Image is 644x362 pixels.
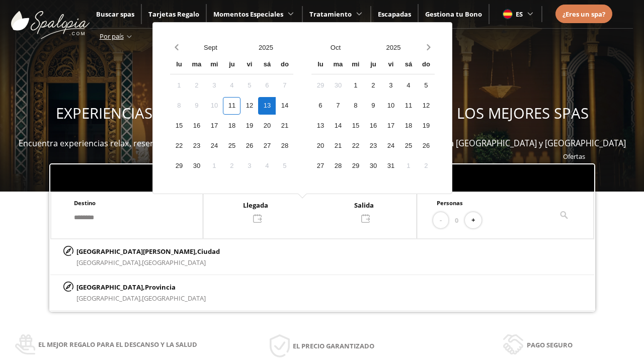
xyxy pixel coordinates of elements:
div: mi [205,56,223,74]
span: Por país [100,32,124,41]
div: 21 [329,137,347,155]
div: 28 [276,137,293,155]
span: [GEOGRAPHIC_DATA], [76,258,142,267]
span: Gestiona tu Bono [425,10,482,19]
div: 22 [347,137,364,155]
span: 0 [455,215,458,226]
div: 14 [329,117,347,135]
button: Previous month [170,39,183,56]
div: 1 [170,77,188,95]
p: [GEOGRAPHIC_DATA], [76,282,206,293]
a: Buscar spas [96,10,134,19]
div: Calendar wrapper [311,56,435,175]
div: 24 [205,137,223,155]
span: Pago seguro [527,339,573,350]
div: 1 [205,157,223,175]
div: 4 [223,77,240,95]
div: 18 [223,117,240,135]
div: 6 [311,97,329,115]
img: ImgLogoSpalopia.BvClDcEz.svg [11,1,90,39]
span: El mejor regalo para el descanso y la salud [38,339,197,350]
div: 13 [258,97,276,115]
span: Tarjetas Regalo [148,10,199,19]
div: 20 [258,117,276,135]
div: 5 [276,157,293,175]
div: 30 [364,157,382,175]
div: 30 [188,157,205,175]
a: ¿Eres un spa? [562,9,605,20]
div: ju [223,56,240,74]
span: ¿Eres un spa? [562,10,605,19]
div: 13 [311,117,329,135]
div: 3 [205,77,223,95]
div: 26 [240,137,258,155]
p: [GEOGRAPHIC_DATA][PERSON_NAME], [76,246,220,257]
span: Provincia [145,283,176,292]
div: 23 [188,137,205,155]
div: 2 [417,157,435,175]
div: 8 [170,97,188,115]
div: sá [258,56,276,74]
div: Calendar days [311,77,435,175]
div: 3 [382,77,399,95]
div: 17 [205,117,223,135]
button: Open months overlay [183,39,238,56]
div: lu [170,56,188,74]
div: lu [311,56,329,74]
div: 5 [240,77,258,95]
div: 29 [311,77,329,95]
div: vi [382,56,399,74]
div: 1 [399,157,417,175]
span: Ciudad [197,247,220,256]
span: [GEOGRAPHIC_DATA] [142,258,206,267]
div: 15 [347,117,364,135]
button: Open years overlay [238,39,293,56]
div: ju [364,56,382,74]
div: 27 [258,137,276,155]
div: 1 [347,77,364,95]
div: ma [329,56,347,74]
div: vi [240,56,258,74]
div: 27 [311,157,329,175]
div: 15 [170,117,188,135]
div: 25 [399,137,417,155]
div: 4 [399,77,417,95]
div: 2 [364,77,382,95]
div: sá [399,56,417,74]
div: 14 [276,97,293,115]
button: - [433,212,448,229]
span: El precio garantizado [293,340,374,351]
div: 2 [223,157,240,175]
span: Destino [74,199,96,207]
div: 12 [417,97,435,115]
div: 16 [188,117,205,135]
button: + [465,212,481,229]
div: 28 [329,157,347,175]
div: do [276,56,293,74]
div: 8 [347,97,364,115]
div: 24 [382,137,399,155]
span: [GEOGRAPHIC_DATA] [142,294,206,303]
div: 12 [240,97,258,115]
span: Ofertas [563,152,585,161]
div: 31 [382,157,399,175]
div: 21 [276,117,293,135]
span: Personas [437,199,463,207]
div: 29 [347,157,364,175]
div: 2 [188,77,205,95]
div: 7 [276,77,293,95]
div: Calendar days [170,77,293,175]
div: 10 [205,97,223,115]
span: EXPERIENCIAS WELLNESS PARA REGALAR Y DISFRUTAR EN LOS MEJORES SPAS [56,103,589,123]
div: ma [188,56,205,74]
span: Encuentra experiencias relax, reserva bonos spas y escapadas wellness para disfrutar en más de 40... [19,138,626,149]
div: do [417,56,435,74]
button: Next month [422,39,435,56]
div: 18 [399,117,417,135]
a: Escapadas [378,10,411,19]
div: 3 [240,157,258,175]
div: 11 [223,97,240,115]
div: 22 [170,137,188,155]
